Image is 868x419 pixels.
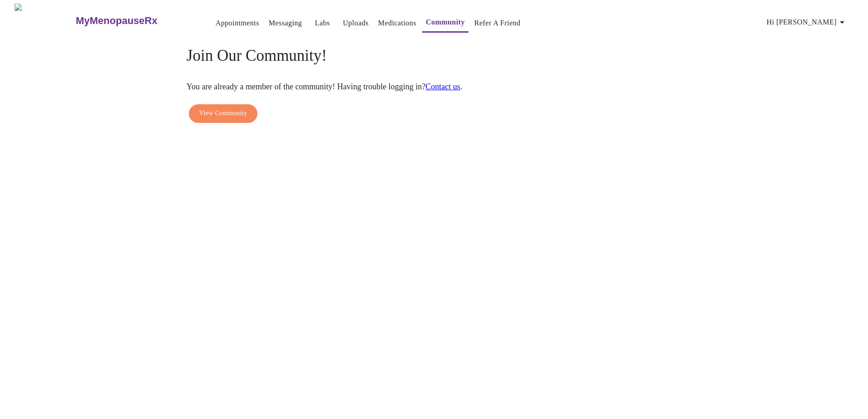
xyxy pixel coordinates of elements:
a: Appointments [216,17,259,29]
img: MyMenopauseRx Logo [15,4,74,38]
span: Hi [PERSON_NAME] [767,16,848,29]
button: Refer a Friend [471,14,524,32]
h3: MyMenopauseRx [76,15,158,27]
button: Hi [PERSON_NAME] [763,13,851,31]
a: View Community [187,109,260,117]
a: Medications [378,17,416,29]
button: Appointments [212,14,263,32]
a: Contact us [425,82,460,91]
a: Refer a Friend [474,17,521,29]
button: Community [422,13,469,33]
button: Messaging [265,14,306,32]
a: Messaging [269,17,302,29]
a: MyMenopauseRx [74,5,193,37]
h4: Join Our Community! [187,47,681,65]
button: Labs [308,14,337,32]
a: Labs [315,17,330,29]
p: You are already a member of the community! Having trouble logging in? . [187,82,681,92]
button: Uploads [339,14,372,32]
button: View Community [189,104,257,123]
a: Community [426,16,465,29]
a: Uploads [343,17,369,29]
span: View Community [199,108,247,119]
button: Medications [375,14,420,32]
